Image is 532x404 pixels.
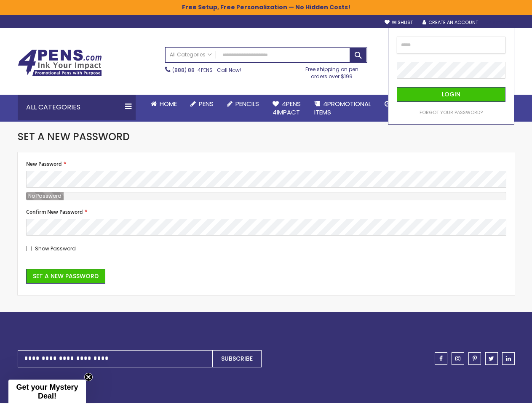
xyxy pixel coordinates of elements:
[26,208,83,215] span: Confirm New Password
[220,95,266,113] a: Pencils
[33,272,99,280] span: Set a New Password
[487,20,514,26] div: Sign In
[8,380,86,404] div: Get your Mystery Deal!Close teaser
[26,160,61,167] span: New Password
[307,95,378,122] a: 4PROMOTIONALITEMS
[35,245,76,252] span: Show Password
[422,19,478,26] a: Create an Account
[16,383,78,400] span: Get your Mystery Deal!
[385,19,413,26] a: Wishlist
[442,90,460,98] span: Login
[18,95,136,120] div: All Categories
[212,350,262,367] button: Subscribe
[26,269,105,284] button: Set a New Password
[235,99,259,108] span: Pencils
[26,192,64,200] div: Password Strength:
[297,63,367,80] div: Free shipping on pen orders over $199
[160,99,177,108] span: Home
[397,87,505,102] button: Login
[18,130,130,144] span: Set a New Password
[172,66,213,74] a: (888) 88-4PENS
[170,51,212,58] span: All Categories
[266,95,307,122] a: 4Pens4impact
[420,109,483,116] span: Forgot Your Password?
[199,99,214,108] span: Pens
[221,354,253,363] span: Subscribe
[273,99,301,117] span: 4Pens 4impact
[144,95,184,113] a: Home
[420,109,483,116] a: Forgot Your Password?
[378,95,416,113] a: Rush
[84,373,93,381] button: Close teaser
[184,95,220,113] a: Pens
[166,48,216,61] a: All Categories
[172,66,241,74] span: - Call Now!
[314,99,371,117] span: 4PROMOTIONAL ITEMS
[18,49,102,76] img: 4Pens Custom Pens and Promotional Products
[26,192,64,199] span: No Password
